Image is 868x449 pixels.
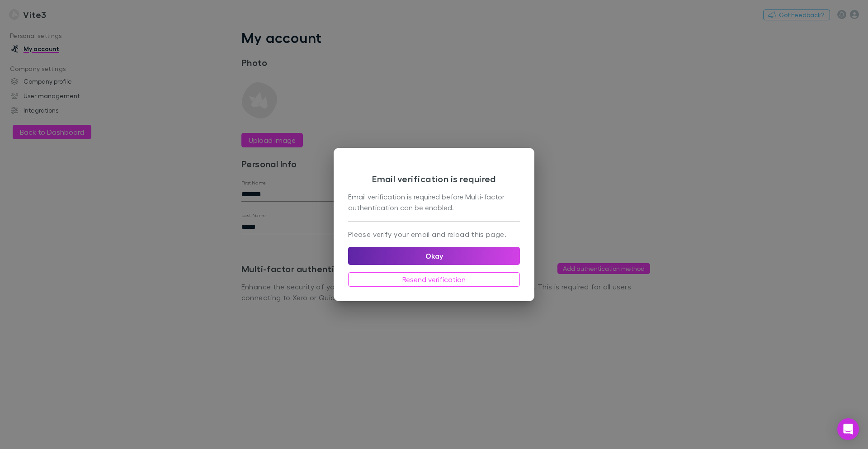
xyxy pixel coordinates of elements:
h3: Email verification is required [348,173,520,184]
p: Please verify your email and reload this page. [348,229,520,240]
div: Open Intercom Messenger [837,418,859,440]
button: Okay [348,247,520,265]
button: Resend verification [348,272,520,287]
div: Email verification is required before Multi-factor authentication can be enabled. [348,191,520,214]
